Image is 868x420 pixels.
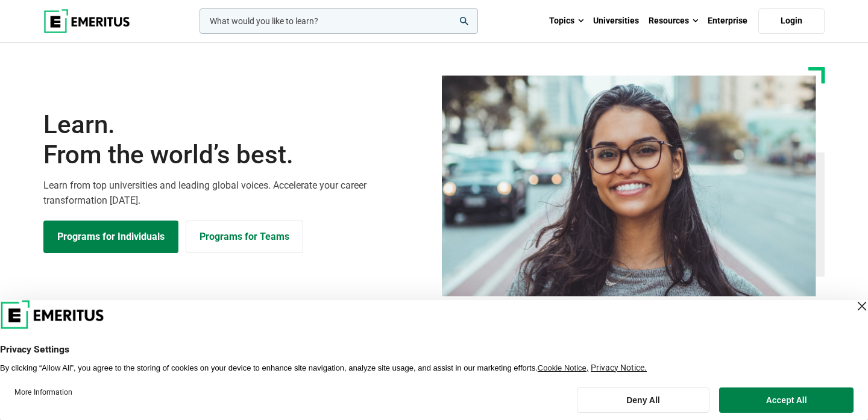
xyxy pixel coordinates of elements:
p: Learn from top universities and leading global voices. Accelerate your career transformation [DATE]. [43,178,427,208]
a: Login [758,8,825,34]
h1: Learn. [43,110,427,171]
span: From the world’s best. [43,140,427,170]
img: Learn from the world's best [442,75,816,296]
input: woocommerce-product-search-field-0 [200,8,478,34]
a: Explore Programs [43,221,178,253]
a: Explore for Business [186,221,303,253]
